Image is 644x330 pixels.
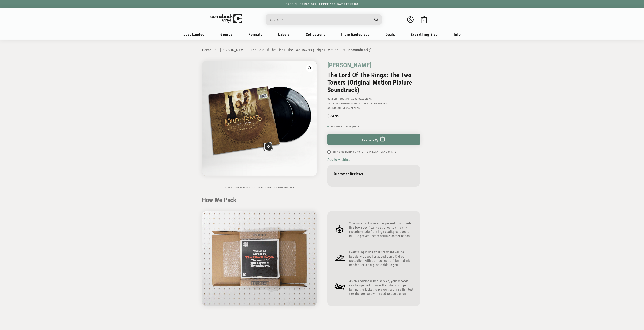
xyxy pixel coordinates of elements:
[340,98,357,100] a: Soundtracks
[334,172,414,176] p: Customer Reviews
[367,102,387,105] a: Contemporary
[327,71,420,94] h2: The Lord Of The Rings: The Two Towers (Original Motion Picture Soundtrack)
[358,98,372,100] a: Classical
[411,32,438,37] span: Everything Else
[270,15,370,24] input: search
[327,98,420,100] p: GENRE(S): ,
[202,186,317,189] p: Actual appearance may vary slightly from mockup
[202,47,442,53] nav: breadcrumbs
[327,157,350,162] span: Add to wishlist
[423,19,424,22] span: 0
[327,126,420,128] p: In Stock - Ships [DATE]
[333,150,397,154] label: Ship Disc Behind Jacket To Prevent Seam Splits
[220,48,371,52] a: [PERSON_NAME] - "The Lord Of The Rings: The Two Towers (Original Motion Picture Soundtrack)"
[349,250,414,267] p: Everything inside your shipment will be bubble wrapped for added bump & drop protection, with as ...
[334,252,346,264] img: Frame_4_1.png
[334,223,346,235] img: Frame_4.png
[327,107,420,110] p: Condition: New & Sealed
[249,32,262,37] span: Formats
[202,211,317,306] img: HowWePack-Updated.gif
[341,32,370,37] span: Indie Exclusives
[349,279,414,296] p: As an additional free service, your records can be opened to have their discs shipped behind the ...
[371,14,382,25] button: Search
[278,32,290,37] span: Labels
[361,137,378,142] span: Add to bag
[306,32,325,37] span: Collections
[202,48,211,52] a: Home
[386,32,395,37] span: Deals
[327,61,372,69] a: [PERSON_NAME]
[202,61,317,189] media-gallery: Gallery Viewer
[327,157,351,162] button: Add to wishlist
[327,114,339,118] span: 34.99
[334,281,346,293] img: Frame_4_2.png
[281,3,363,6] a: FREE SHIPPING $89+ | FREE 100-DAY RETURNS
[339,102,358,105] a: Neo-Romantic
[349,221,414,238] p: Your order will always be packed in a top-of-line box specifically designed to ship vinyl records...
[327,114,329,118] span: $
[454,32,461,37] span: Info
[202,196,442,204] h2: How We Pack
[183,32,205,37] span: Just Landed
[359,102,367,105] a: Score
[220,32,233,37] span: Genres
[327,134,420,145] button: Add to bag
[327,102,420,105] p: STYLE(S): , ,
[266,14,382,25] div: Search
